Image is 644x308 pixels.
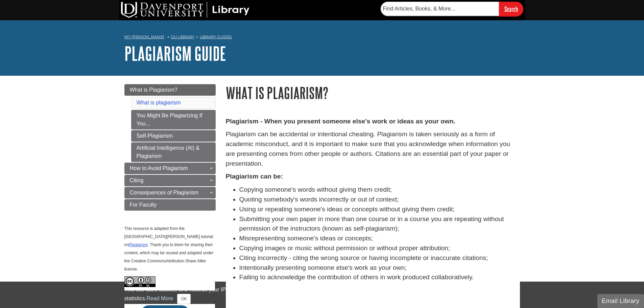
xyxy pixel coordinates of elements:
[130,177,144,183] span: Citing
[121,2,249,18] img: DU Library
[226,131,510,167] span: Plagiarism can be accidental or intentional cheating. Plagiarism is taken seriously as a form of ...
[171,34,194,39] a: DU Library
[381,2,499,16] input: Find Articles, Books, & More...
[131,110,216,129] a: You Might Be Plagiarizing If You...
[226,118,456,125] strong: Plagiarism - When you present someone else's work or ideas as your own.
[124,199,216,211] a: For Faculty
[130,165,188,171] span: How to Avoid Plagiarism
[239,196,399,203] span: Quoting somebody's words incorrectly or out of context;
[129,242,148,247] a: Plagiarism
[124,175,216,186] a: Citing
[130,87,177,93] span: What is Plagiarism?
[239,274,474,281] span: Failing to acknowledge the contribution of others in work produced collaboratively.
[130,190,199,195] span: Consequences of Plagiarism
[597,294,644,308] button: Email Library
[239,235,373,242] span: Misrepresenting someone's ideas or concepts;
[381,2,523,16] form: Searches DU Library's articles, books, and more
[124,32,520,43] nav: breadcrumb
[499,2,523,16] input: Search
[137,100,181,105] a: What is plagiarism
[124,163,216,174] a: How to Avoid Plagiarism
[130,202,157,208] span: For Faculty
[239,206,455,213] span: Using or repeating someone's ideas or concepts without giving them credit;
[124,187,216,198] a: Consequences of Plagiarism
[226,173,283,180] strong: Plagiarism can be:
[239,254,488,261] span: Citing incorrectly - citing the wrong source or having incomplete or inaccurate citations;
[131,142,216,162] a: Artificial Intelligence (AI) & Plagiarism
[124,226,214,271] span: This resource is adapted from the [GEOGRAPHIC_DATA][PERSON_NAME] tutorial on . Thank you to them ...
[239,244,450,252] span: Copying images or music without permission or without proper attribution;
[239,264,407,271] span: Intentionally presenting someone else's work as your own;
[131,130,216,142] a: Self-Plagiarism
[200,34,232,39] a: Library Guides
[124,259,206,271] span: Attribution-Share Alike license
[239,214,520,234] li: Submitting your own paper in more than one course or in a course you are repeating without permis...
[124,84,216,96] a: What is Plagiarism?
[124,43,226,64] a: Plagiarism Guide
[239,186,392,193] span: Copying someone's words without giving them credit;
[226,84,520,101] h1: What is Plagiarism?
[124,34,164,40] a: My [PERSON_NAME]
